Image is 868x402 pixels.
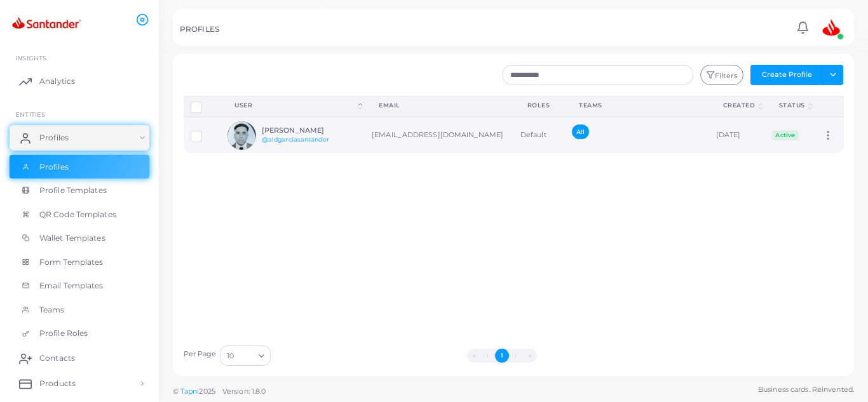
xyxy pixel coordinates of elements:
[513,117,565,153] td: Default
[184,96,221,117] th: Row-selection
[15,111,45,118] span: ENTITIES
[10,298,149,322] a: Teams
[10,178,149,203] a: Profile Templates
[365,117,513,153] td: [EMAIL_ADDRESS][DOMAIN_NAME]
[39,76,75,87] span: Analytics
[173,386,266,397] span: ©
[227,121,256,150] img: avatar
[180,387,200,396] a: Tapni
[10,321,149,345] a: Profile Roles
[262,136,329,143] a: @aldgarciasantander
[818,15,844,40] img: avatar
[815,15,847,40] a: avatar
[10,155,149,179] a: Profiles
[220,345,271,366] div: Search for option
[379,101,499,110] div: Email
[750,65,823,85] button: Create Profile
[815,96,844,117] th: Action
[772,130,799,140] span: Active
[723,101,756,110] div: Created
[10,274,149,298] a: Email Templates
[10,345,149,371] a: Contacts
[10,250,149,274] a: Form Templates
[39,161,69,173] span: Profiles
[39,378,76,389] span: Products
[779,101,806,110] div: Status
[39,304,65,316] span: Teams
[234,101,356,110] div: User
[495,349,509,363] button: Go to page 1
[262,126,355,135] h6: [PERSON_NAME]
[700,65,743,85] button: Filters
[39,232,105,244] span: Wallet Templates
[579,101,695,110] div: Teams
[10,203,149,227] a: QR Code Templates
[10,226,149,250] a: Wallet Templates
[10,69,149,94] a: Analytics
[39,257,104,268] span: Form Templates
[39,209,116,220] span: QR Code Templates
[10,371,149,396] a: Products
[235,349,254,363] input: Search for option
[199,386,215,397] span: 2025
[15,54,46,62] span: INSIGHTS
[227,349,234,363] span: 10
[39,352,75,364] span: Contacts
[758,384,854,395] span: Business cards. Reinvented.
[39,328,88,339] span: Profile Roles
[222,387,266,396] span: Version: 1.8.0
[10,125,149,151] a: Profiles
[11,12,82,36] img: logo
[180,25,219,34] h5: PROFILES
[572,124,589,139] span: All
[184,349,217,359] label: Per Page
[39,132,69,144] span: Profiles
[274,349,729,363] ul: Pagination
[709,117,765,153] td: [DATE]
[39,185,107,196] span: Profile Templates
[39,280,104,291] span: Email Templates
[527,101,551,110] div: Roles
